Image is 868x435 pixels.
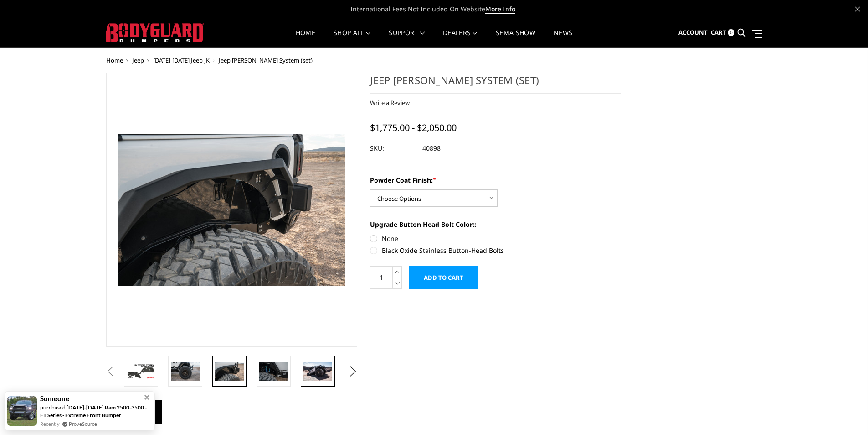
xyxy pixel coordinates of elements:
a: News [554,30,572,47]
img: Jeep JK Fender System (set) [171,362,200,381]
dd: 40898 [422,140,441,157]
img: Jeep JK Fender System (set) [215,362,244,381]
img: Jeep JK Fender System (set) [259,362,288,381]
span: Cart [711,28,726,37]
a: [DATE]-[DATE] Ram 2500-3500 - FT Series - Extreme Front Bumper [40,404,147,419]
a: More Info [485,5,515,14]
a: Account [678,21,708,45]
a: SEMA Show [496,30,535,47]
a: Jeep [132,56,144,64]
label: Black Oxide Stainless Button-Head Bolts [370,246,621,255]
span: Someone [40,395,69,403]
a: Jeep JK Fender System (set) [106,73,358,347]
img: BODYGUARD BUMPERS [106,23,204,42]
h1: Jeep [PERSON_NAME] System (set) [370,73,621,94]
a: Write a Review [370,99,410,107]
span: Account [678,28,708,37]
button: Next [346,365,360,378]
a: ProveSource [69,420,97,428]
span: Recently [40,420,60,428]
a: [DATE]-[DATE] Jeep JK [153,56,210,64]
dt: SKU: [370,140,416,157]
span: purchased [40,404,66,411]
img: Jeep JK Fender System (set) [303,362,332,381]
a: Home [106,56,123,64]
button: Previous [104,365,118,378]
img: provesource social proof notification image [7,396,37,426]
label: None [370,234,621,243]
img: Jeep JK Fender System (set) [127,363,155,379]
label: Upgrade Button Head Bolt Color:: [370,220,621,229]
span: 0 [728,29,734,36]
a: shop all [334,30,370,47]
a: Home [296,30,315,47]
label: Powder Coat Finish: [370,175,621,185]
span: $1,775.00 - $2,050.00 [370,121,457,134]
a: Dealers [443,30,478,47]
a: Cart 0 [711,21,734,45]
a: Support [389,30,425,47]
span: Jeep [PERSON_NAME] System (set) [219,56,313,64]
input: Add to Cart [409,266,478,289]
